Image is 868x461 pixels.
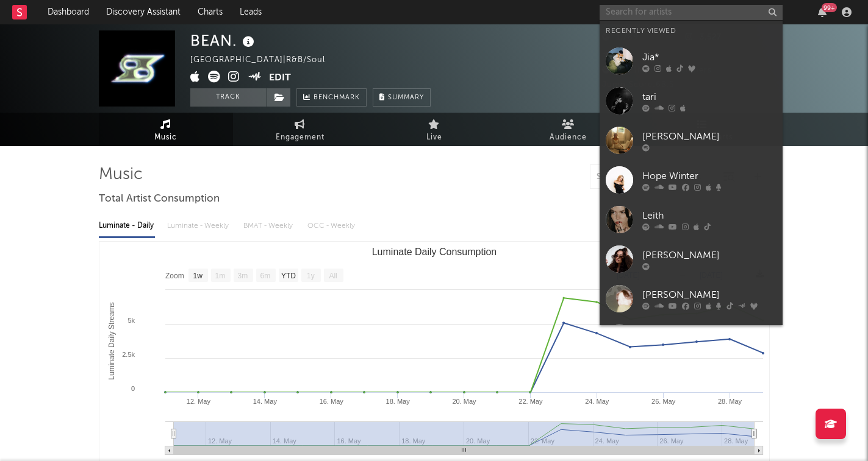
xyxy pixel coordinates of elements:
[296,88,367,107] a: Benchmark
[717,398,742,405] text: 28. May
[99,113,233,146] a: Music
[319,398,343,405] text: 16. May
[154,130,177,145] span: Music
[215,272,225,280] text: 1m
[307,272,315,280] text: 1y
[600,121,783,160] a: [PERSON_NAME]
[329,272,337,280] text: All
[600,81,783,121] a: tari
[190,30,257,51] div: BEAN.
[233,113,367,146] a: Engagement
[642,169,777,183] div: Hope Winter
[276,130,325,145] span: Engagement
[518,398,543,405] text: 22. May
[281,272,295,280] text: YTD
[253,398,277,405] text: 14. May
[269,71,291,86] button: Edit
[426,130,442,145] span: Live
[373,88,431,107] button: Summary
[107,302,116,379] text: Luminate Daily Streams
[388,94,424,101] span: Summary
[550,130,587,145] span: Audience
[600,279,783,318] a: [PERSON_NAME]
[260,272,270,280] text: 6m
[600,160,783,200] a: Hope Winter
[642,208,777,223] div: Leith
[822,3,837,12] div: 99 +
[642,129,777,144] div: [PERSON_NAME]
[371,247,497,257] text: Luminate Daily Consumption
[237,272,248,280] text: 3m
[585,398,609,405] text: 24. May
[452,398,476,405] text: 20. May
[590,172,719,182] input: Search by song name or URL
[501,113,636,146] a: Audience
[386,398,410,405] text: 18. May
[190,53,339,68] div: [GEOGRAPHIC_DATA] | R&B/Soul
[642,287,777,302] div: [PERSON_NAME]
[642,248,777,262] div: [PERSON_NAME]
[651,398,676,405] text: 26. May
[600,318,783,358] a: [PERSON_NAME]
[642,90,777,104] div: tari
[190,88,267,107] button: Track
[606,24,777,38] div: Recently Viewed
[600,239,783,279] a: [PERSON_NAME]
[314,91,360,105] span: Benchmark
[193,272,203,280] text: 1w
[186,398,210,405] text: 12. May
[122,351,135,358] text: 2.5k
[99,192,220,206] span: Total Artist Consumption
[600,200,783,239] a: Leith
[818,7,827,17] button: 99+
[99,216,155,236] div: Luminate - Daily
[600,5,783,20] input: Search for artists
[165,272,184,280] text: Zoom
[127,317,135,324] text: 5k
[131,385,134,392] text: 0
[367,113,501,146] a: Live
